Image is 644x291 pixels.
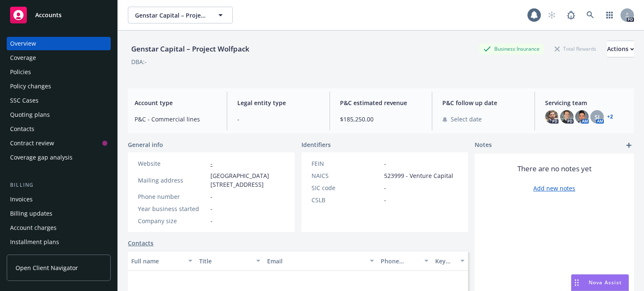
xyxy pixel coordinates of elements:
button: Email [264,251,377,271]
span: There are no notes yet [517,164,592,174]
span: Nova Assist [589,279,622,286]
span: Accounts [35,12,62,18]
span: Account type [135,98,217,107]
div: Policy changes [10,80,51,93]
span: Select date [451,115,482,124]
button: Title [196,251,264,271]
a: Add new notes [533,184,575,193]
span: P&C - Commercial lines [135,115,217,124]
a: Search [582,7,599,23]
a: Billing updates [7,207,111,220]
span: Notes [475,140,492,150]
a: +2 [607,114,613,119]
div: Contract review [10,136,54,150]
div: Business Insurance [479,44,544,54]
div: Billing [7,181,111,189]
div: Total Rewards [551,44,600,54]
div: Website [138,159,207,168]
a: Accounts [7,3,111,27]
a: - [210,160,213,167]
div: Company size [138,216,207,225]
a: add [624,140,634,150]
span: SJ [595,113,600,121]
div: Phone number [381,257,419,265]
a: Quoting plans [7,108,111,121]
button: Genstar Capital – Project Wolfpack [128,7,233,23]
span: - [210,192,213,201]
button: Key contact [432,251,468,271]
div: SSC Cases [10,94,39,107]
span: Servicing team [545,98,627,107]
span: P&C estimated revenue [340,98,422,107]
div: Mailing address [138,176,207,185]
div: Policies [10,65,31,79]
span: Open Client Navigator [16,263,78,272]
div: Quoting plans [10,108,50,121]
button: Phone number [377,251,432,271]
a: Overview [7,37,111,50]
div: Billing updates [10,207,52,220]
a: Contract review [7,136,111,150]
div: Installment plans [10,235,59,249]
button: Nova Assist [571,274,629,291]
a: Contacts [7,122,111,136]
span: Legal entity type [237,98,319,107]
a: SSC Cases [7,94,111,107]
img: photo [560,110,574,124]
a: Coverage [7,51,111,64]
a: Switch app [601,7,618,23]
div: Title [199,257,251,265]
div: Actions [607,41,634,57]
div: Email [267,257,364,265]
span: P&C follow up date [442,98,525,107]
div: SIC code [312,183,381,192]
span: General info [128,140,163,149]
div: Contacts [10,122,34,136]
span: - [237,115,319,124]
a: Policies [7,65,111,79]
a: Coverage gap analysis [7,151,111,164]
div: FEIN [312,159,381,168]
div: Invoices [10,193,33,206]
a: Installment plans [7,235,111,249]
button: Full name [128,251,196,271]
div: Coverage gap analysis [10,151,73,164]
div: Coverage [10,51,36,64]
span: - [210,216,213,225]
span: Genstar Capital – Project Wolfpack [135,11,208,20]
div: Key contact [435,257,456,265]
span: $185,250.00 [340,115,422,124]
span: Identifiers [301,140,331,149]
div: Phone number [138,192,207,201]
div: Overview [10,37,36,50]
button: Actions [607,41,634,57]
div: NAICS [312,171,381,180]
a: Start snowing [543,7,560,23]
span: - [384,159,386,168]
div: Genstar Capital – Project Wolfpack [128,44,253,54]
img: photo [545,110,558,124]
a: Report a Bug [563,7,579,23]
div: DBA: - [131,57,147,66]
span: 523999 - Venture Capital [384,171,453,180]
a: Policy changes [7,80,111,93]
div: CSLB [312,196,381,204]
div: Year business started [138,204,207,213]
a: Invoices [7,193,111,206]
span: - [384,196,386,204]
img: photo [575,110,589,124]
span: [GEOGRAPHIC_DATA][STREET_ADDRESS] [210,171,285,189]
div: Full name [131,257,183,265]
a: Account charges [7,221,111,234]
span: - [384,183,386,192]
a: Contacts [128,239,153,247]
div: Account charges [10,221,57,234]
span: - [210,204,213,213]
div: Drag to move [571,275,582,291]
